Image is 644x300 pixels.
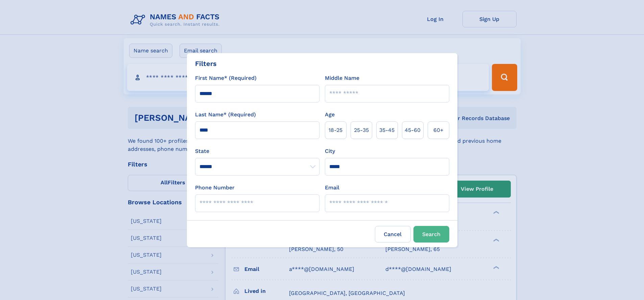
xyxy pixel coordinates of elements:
[354,126,369,134] span: 25‑35
[325,74,359,82] label: Middle Name
[433,126,444,134] span: 60+
[195,111,256,119] label: Last Name* (Required)
[325,111,335,119] label: Age
[195,59,217,69] div: Filters
[379,126,395,134] span: 35‑45
[195,184,235,192] label: Phone Number
[325,147,335,155] label: City
[195,147,319,155] label: State
[413,226,449,243] button: Search
[329,126,342,134] span: 18‑25
[195,74,257,82] label: First Name* (Required)
[325,184,339,192] label: Email
[405,126,421,134] span: 45‑60
[375,226,411,243] label: Cancel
